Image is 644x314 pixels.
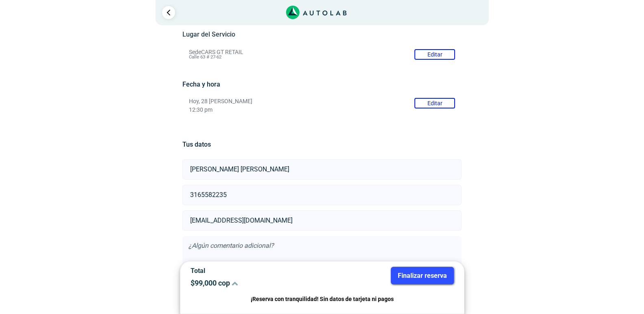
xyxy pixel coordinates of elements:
[414,98,455,108] button: Editar
[162,6,175,19] a: Ir al paso anterior
[182,185,462,205] input: Celular
[189,98,455,105] p: Hoy, 28 [PERSON_NAME]
[182,30,462,38] h5: Lugar del Servicio
[191,267,316,275] p: Total
[182,141,462,148] h5: Tus datos
[182,159,462,180] input: Nombre y apellido
[286,8,347,16] a: Link al sitio de autolab
[189,106,455,113] p: 12:30 pm
[182,80,462,88] h5: Fecha y hora
[191,279,316,287] p: $ 99,000 cop
[182,210,462,231] input: Correo electrónico
[391,267,454,284] button: Finalizar reserva
[191,295,454,304] p: ¡Reserva con tranquilidad! Sin datos de tarjeta ni pagos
